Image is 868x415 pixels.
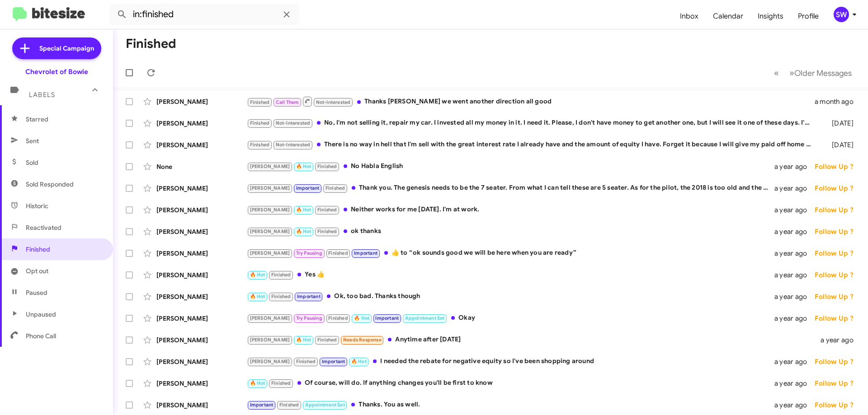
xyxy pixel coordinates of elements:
[296,359,316,364] span: Finished
[247,183,774,193] div: Thank you. The genesis needs to be the 7 seater. From what I can tell these are 5 seater. As for ...
[789,67,794,79] span: »
[250,185,290,191] span: [PERSON_NAME]
[250,337,290,343] span: [PERSON_NAME]
[774,227,815,236] div: a year ago
[250,250,290,256] span: [PERSON_NAME]
[706,3,750,29] a: Calendar
[276,142,311,148] span: Not-Interested
[354,315,369,321] span: 🔥 Hot
[328,250,348,256] span: Finished
[673,3,706,29] a: Inbox
[815,205,861,214] div: Follow Up ?
[250,359,290,364] span: [PERSON_NAME]
[29,91,55,99] span: Labels
[750,3,791,29] a: Insights
[156,205,247,214] div: [PERSON_NAME]
[834,7,849,22] div: SW
[250,120,270,126] span: Finished
[247,248,774,258] div: ​👍​ to “ ok sounds good we will be here when you are ready ”
[247,400,774,410] div: Thanks. You as well.
[247,226,774,237] div: ok thanks
[317,228,337,234] span: Finished
[156,357,247,366] div: [PERSON_NAME]
[247,96,815,107] div: Thanks [PERSON_NAME] we went another direction all good
[156,249,247,258] div: [PERSON_NAME]
[817,119,861,128] div: [DATE]
[296,315,322,321] span: Try Pausing
[12,37,101,59] a: Special Campaign
[774,205,815,214] div: a year ago
[794,68,852,78] span: Older Messages
[250,315,290,321] span: [PERSON_NAME]
[250,402,274,408] span: Important
[156,336,247,345] div: [PERSON_NAME]
[305,402,345,408] span: Appointment Set
[156,119,247,128] div: [PERSON_NAME]
[774,314,815,323] div: a year ago
[26,201,48,210] span: Historic
[156,97,247,106] div: [PERSON_NAME]
[247,205,774,215] div: Neither works for me [DATE]. I'm at work.
[791,3,826,29] a: Profile
[247,356,774,367] div: I needed the rebate for negative equity so I've been shopping around
[354,250,377,256] span: Important
[343,337,382,343] span: Needs Response
[815,401,861,410] div: Follow Up ?
[279,402,299,408] span: Finished
[247,291,774,302] div: Ok, too bad. Thanks though
[316,99,351,105] span: Not-Interested
[271,294,291,299] span: Finished
[317,163,337,169] span: Finished
[296,228,311,234] span: 🔥 Hot
[817,140,861,149] div: [DATE]
[26,158,38,167] span: Sold
[247,270,774,280] div: Yes 👍
[250,294,265,299] span: 🔥 Hot
[769,64,857,82] nav: Page navigation example
[156,401,247,410] div: [PERSON_NAME]
[296,163,311,169] span: 🔥 Hot
[126,37,176,51] h1: Finished
[247,335,817,345] div: Anytime after [DATE]
[250,380,265,386] span: 🔥 Hot
[774,357,815,366] div: a year ago
[156,184,247,193] div: [PERSON_NAME]
[247,378,774,388] div: Of course, will do. If anything changes you'll be first to know
[271,380,291,386] span: Finished
[250,207,290,213] span: [PERSON_NAME]
[774,67,779,79] span: «
[774,162,815,171] div: a year ago
[250,142,270,148] span: Finished
[247,118,817,128] div: No, I'm not selling it, repair my car. I invested all my money in it. I need it. Please, I don't ...
[26,115,48,124] span: Starred
[109,4,299,25] input: Search
[26,180,74,189] span: Sold Responded
[250,272,265,278] span: 🔥 Hot
[815,314,861,323] div: Follow Up ?
[774,401,815,410] div: a year ago
[815,292,861,301] div: Follow Up ?
[817,336,861,345] div: a year ago
[826,7,858,22] button: SW
[276,99,299,105] span: Call Them
[26,310,56,319] span: Unpaused
[317,207,337,213] span: Finished
[247,140,817,150] div: There is no way in hell that I'm sell with the great interest rate I already have and the amount ...
[296,337,311,343] span: 🔥 Hot
[156,227,247,236] div: [PERSON_NAME]
[156,379,247,388] div: [PERSON_NAME]
[815,184,861,193] div: Follow Up ?
[156,270,247,280] div: [PERSON_NAME]
[774,379,815,388] div: a year ago
[26,266,48,275] span: Opt out
[26,331,56,340] span: Phone Call
[297,294,321,299] span: Important
[156,140,247,149] div: [PERSON_NAME]
[774,270,815,280] div: a year ago
[39,44,94,53] span: Special Campaign
[815,270,861,280] div: Follow Up ?
[328,315,348,321] span: Finished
